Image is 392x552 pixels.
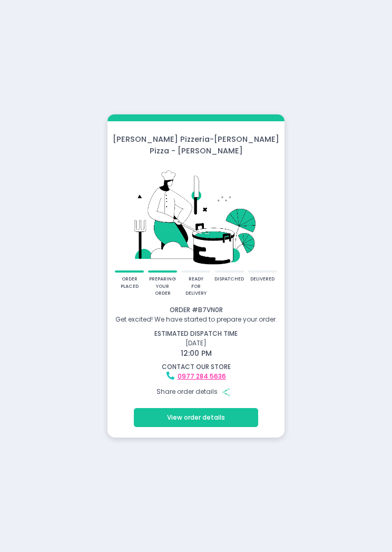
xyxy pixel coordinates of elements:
div: Get excited! We have started to prepare your order. [109,315,283,324]
div: delivered [250,276,275,283]
div: [PERSON_NAME] Pizzeria - [PERSON_NAME] Pizza - [PERSON_NAME] [107,134,285,157]
img: talkie [116,163,276,270]
div: estimated dispatch time [109,329,283,338]
div: order placed [121,276,139,290]
div: Order # B7VN0R [109,305,283,315]
div: Share order details [109,383,283,402]
div: contact our store [109,362,283,372]
a: 0977 284 5636 [178,372,226,381]
span: 12:00 PM [181,348,212,359]
button: View order details [134,408,258,427]
div: ready for delivery [185,276,207,297]
div: dispatched [214,276,244,283]
div: [DATE] [103,329,290,359]
div: preparing your order [149,276,176,297]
